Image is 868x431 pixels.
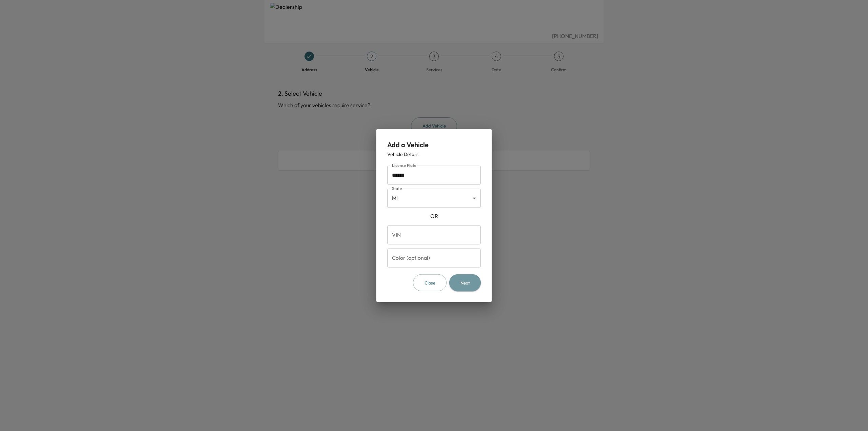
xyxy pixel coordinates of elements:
[449,274,481,291] button: Next
[387,212,481,220] div: OR
[413,274,447,291] button: Close
[387,189,481,208] div: MI
[392,162,416,168] label: License Plate
[387,140,481,149] div: Add a Vehicle
[392,185,402,191] label: State
[387,151,481,157] div: Vehicle Details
